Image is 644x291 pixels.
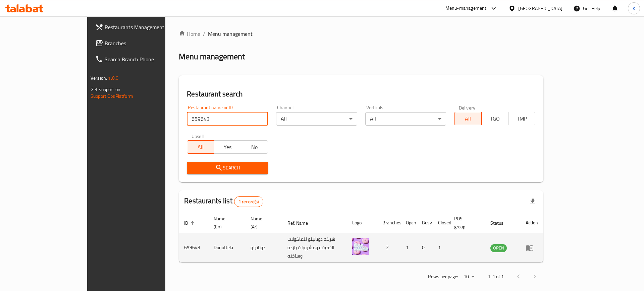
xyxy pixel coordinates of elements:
button: Yes [214,140,241,154]
span: Status [490,219,512,227]
div: Rows per page: [461,272,477,282]
div: Total records count [234,196,263,207]
td: Donuttela [208,233,245,263]
span: Search [192,164,263,172]
span: TGO [484,114,506,124]
th: Busy [417,213,433,233]
h2: Menu management [179,51,245,62]
td: 1 [400,233,417,263]
div: Menu-management [445,4,487,12]
th: Branches [377,213,400,233]
h2: Restaurant search [187,89,535,99]
th: Closed [433,213,449,233]
span: Name (Ar) [251,215,274,231]
span: Version: [91,74,107,82]
span: Ref. Name [287,219,317,227]
div: [GEOGRAPHIC_DATA] [518,5,562,12]
div: All [276,112,357,126]
label: Delivery [459,105,476,110]
span: Search Branch Phone [105,55,190,63]
span: 1.0.0 [108,74,118,82]
td: 2 [377,233,400,263]
button: All [454,112,481,125]
nav: breadcrumb [179,30,543,38]
th: Open [400,213,417,233]
span: K [633,5,635,12]
button: Search [187,162,268,174]
p: 1-1 of 1 [488,273,504,281]
span: All [190,142,211,152]
div: OPEN [490,244,507,252]
button: TGO [481,112,508,125]
span: TMP [511,114,533,124]
th: Logo [347,213,377,233]
div: Export file [525,194,541,210]
a: Restaurants Management [90,19,195,35]
span: No [244,142,265,152]
img: Donuttela [352,238,369,255]
label: Upsell [192,134,204,138]
button: All [187,140,214,154]
td: شركه دوناتيلو للماكولات الخفيفه ومشروبات بارده وساخنه [282,233,347,263]
td: 0 [417,233,433,263]
div: All [365,112,446,126]
th: Action [520,213,543,233]
span: ID [184,219,197,227]
span: Menu management [208,30,253,38]
td: دوناتيلو [245,233,282,263]
span: Restaurants Management [105,23,190,31]
button: No [241,140,268,154]
p: Rows per page: [428,273,458,281]
table: enhanced table [179,213,543,263]
button: TMP [508,112,535,125]
span: Name (En) [214,215,237,231]
input: Search for restaurant name or ID.. [187,112,268,126]
a: Search Branch Phone [90,51,195,67]
span: All [457,114,479,124]
a: Support.OpsPlatform [91,92,133,100]
h2: Restaurants list [184,196,263,207]
li: / [203,30,205,38]
span: Get support on: [91,85,121,94]
span: Yes [217,142,238,152]
a: Branches [90,35,195,51]
span: OPEN [490,244,507,252]
span: 1 record(s) [234,199,263,205]
td: 1 [433,233,449,263]
span: POS group [454,215,477,231]
span: Branches [105,39,190,47]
